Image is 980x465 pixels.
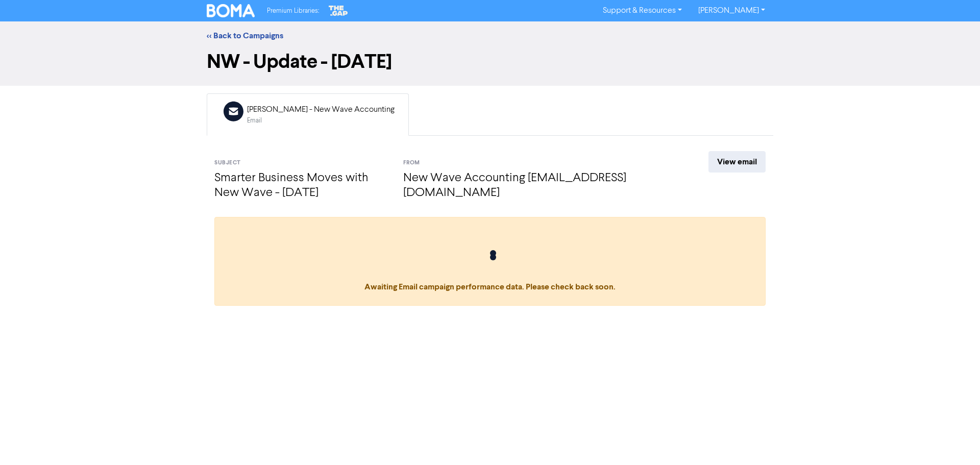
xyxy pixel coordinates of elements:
h4: New Wave Accounting [EMAIL_ADDRESS][DOMAIN_NAME] [403,171,671,201]
a: << Back to Campaigns [207,31,283,41]
h4: Smarter Business Moves with New Wave - [DATE] [214,171,388,201]
div: Subject [214,159,388,167]
span: Premium Libraries: [267,8,319,14]
span: Awaiting Email campaign performance data. Please check back soon. [225,250,755,292]
div: Email [247,116,395,126]
div: [PERSON_NAME] - New Wave Accounting [247,104,395,116]
a: View email [708,151,766,173]
img: BOMA Logo [207,4,255,17]
img: The Gap [327,4,350,17]
h1: NW - Update - [DATE] [207,50,773,74]
div: From [403,159,671,167]
iframe: Chat Widget [929,416,980,465]
a: Support & Resources [595,3,690,19]
a: [PERSON_NAME] [690,3,773,19]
